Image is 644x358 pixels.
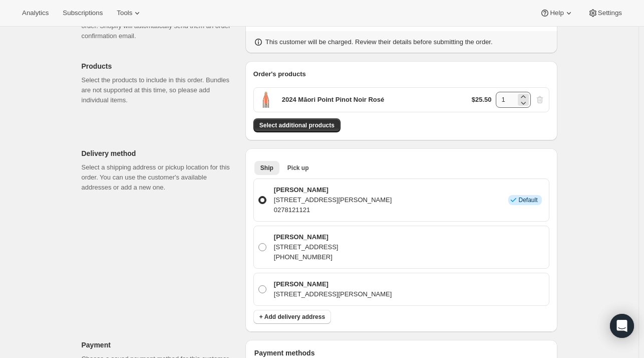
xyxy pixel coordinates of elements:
p: This customer will be charged. Review their details before submitting the order. [265,37,493,47]
span: Ship [260,164,273,172]
p: 0278121121 [274,205,392,215]
span: Pick up [287,164,309,172]
p: [PHONE_NUMBER] [274,252,339,262]
p: [PERSON_NAME] [274,232,339,242]
span: Help [550,9,563,17]
span: Default [518,196,537,204]
p: Select the products to include in this order. Bundles are not supported at this time, so please a... [82,75,237,105]
p: [STREET_ADDRESS] [274,242,339,252]
p: [STREET_ADDRESS][PERSON_NAME] [274,195,392,205]
div: Open Intercom Messenger [610,314,634,338]
p: $25.50 [472,95,492,105]
button: Settings [582,6,628,20]
p: Payment [82,340,237,350]
button: + Add delivery address [253,310,331,324]
p: Select a shipping address or pickup location for this order. You can use the customer's available... [82,162,237,193]
span: Order's products [253,70,306,78]
span: Select additional products [259,121,335,129]
p: Payment methods [254,348,549,358]
span: + Add delivery address [259,313,325,321]
span: Default Title [258,92,274,108]
button: Analytics [16,6,55,20]
span: Tools [117,9,132,17]
button: Tools [111,6,148,20]
p: Products [82,61,237,71]
button: Subscriptions [57,6,109,20]
span: Analytics [22,9,49,17]
p: 2024 Māori Point Pinot Noir Rosé [282,95,384,105]
p: [PERSON_NAME] [274,279,392,289]
p: [PERSON_NAME] [274,185,392,195]
p: Delivery method [82,148,237,158]
span: Settings [598,9,622,17]
button: Help [534,6,579,20]
span: Subscriptions [63,9,103,17]
p: [STREET_ADDRESS][PERSON_NAME] [274,289,392,299]
button: Select additional products [253,118,341,132]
